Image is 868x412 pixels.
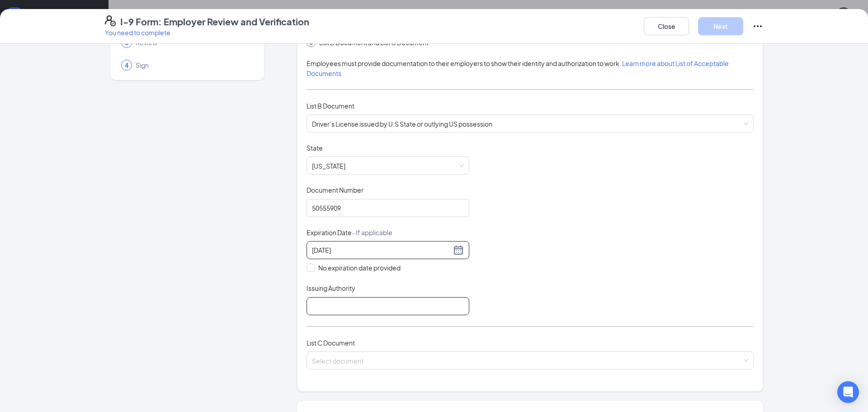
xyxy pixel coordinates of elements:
span: State [307,143,323,152]
svg: FormI9EVerifyIcon [105,15,116,26]
span: Sign [136,61,251,70]
button: Close [644,17,689,35]
span: - If applicable [352,228,392,237]
h4: I-9 Form: Employer Review and Verification [120,15,309,28]
span: List C Document [307,339,355,347]
span: Driver’s License issued by U.S State or outlying US possession [312,115,748,132]
span: Texas [312,157,464,174]
span: Expiration Date [307,228,392,237]
button: Next [698,17,743,35]
span: Document Number [307,185,363,194]
span: Employees must provide documentation to their employers to show their identity and authorization ... [307,59,729,77]
span: No expiration date provided [315,263,404,273]
p: You need to complete [105,28,309,37]
span: 4 [125,61,128,70]
span: Issuing Authority [307,284,355,293]
input: 12/26/2032 [312,245,451,255]
svg: Ellipses [752,21,763,32]
div: Open Intercom Messenger [837,381,859,403]
span: List B Document [307,102,354,110]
